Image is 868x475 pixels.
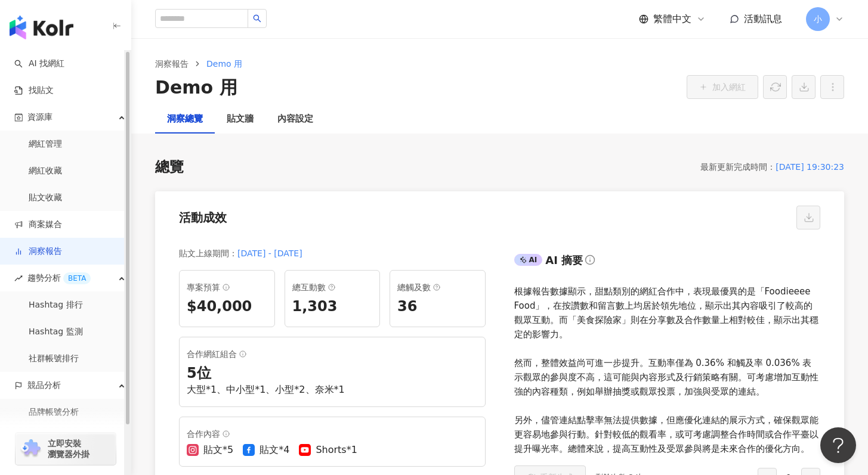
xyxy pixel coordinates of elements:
[29,406,79,418] a: 品牌帳號分析
[16,433,116,465] a: chrome extension立即安裝 瀏覽器外掛
[19,439,42,458] img: chrome extension
[10,15,73,39] img: logo
[29,299,83,311] a: Hashtag 排行
[187,347,478,361] div: 合作網紅組合
[545,253,583,268] div: AI 摘要
[155,157,184,178] div: 總覽
[187,280,267,294] div: 專案預算
[155,75,237,100] div: Demo 用
[397,297,478,317] div: 36
[187,297,267,317] div: $40,000
[316,443,357,457] div: Shorts*1
[27,372,61,399] span: 競品分析
[48,438,89,460] span: 立即安裝 瀏覽器外掛
[227,112,254,126] div: 貼文牆
[29,192,62,204] a: 貼文收藏
[776,160,844,174] div: [DATE] 19:30:23
[687,75,758,99] button: 加入網紅
[29,138,62,150] a: 網紅管理
[27,265,91,291] span: 趨勢分析
[187,364,478,384] div: 5 位
[179,246,237,260] div: 貼文上線期間 ：
[292,280,373,294] div: 總互動數
[814,13,822,26] span: 小
[179,209,227,226] div: 活動成效
[29,165,62,177] a: 網紅收藏
[14,274,23,282] span: rise
[14,58,64,70] a: searchAI 找網紅
[397,280,478,294] div: 總觸及數
[187,427,478,441] div: 合作內容
[63,272,91,284] div: BETA
[14,246,62,257] a: 洞察報告
[514,254,543,266] div: AI
[14,219,62,231] a: 商案媒合
[237,246,302,260] div: [DATE] - [DATE]
[292,297,373,317] div: 1,303
[14,85,54,97] a: 找貼文
[153,57,191,70] a: 洞察報告
[514,284,821,456] div: 根據報告數據顯示，甜點類別的網紅合作中，表現最優異的是「Foodieeee Food」，在按讚數和留言數上均居於領先地位，顯示出其內容吸引了較高的觀眾互動。而「美食探險家」則在分享數及合作數量上...
[820,427,856,463] iframe: Help Scout Beacon - Open
[744,13,782,24] span: 活動訊息
[514,251,821,275] div: AIAI 摘要
[253,14,261,23] span: search
[206,59,242,69] span: Demo 用
[29,353,79,365] a: 社群帳號排行
[700,160,776,174] div: 最新更新完成時間 ：
[29,326,83,338] a: Hashtag 監測
[277,112,313,126] div: 內容設定
[653,13,691,26] span: 繁體中文
[167,112,203,126] div: 洞察總覽
[27,104,52,131] span: 資源庫
[187,383,478,396] div: 大型*1、中小型*1、小型*2、奈米*1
